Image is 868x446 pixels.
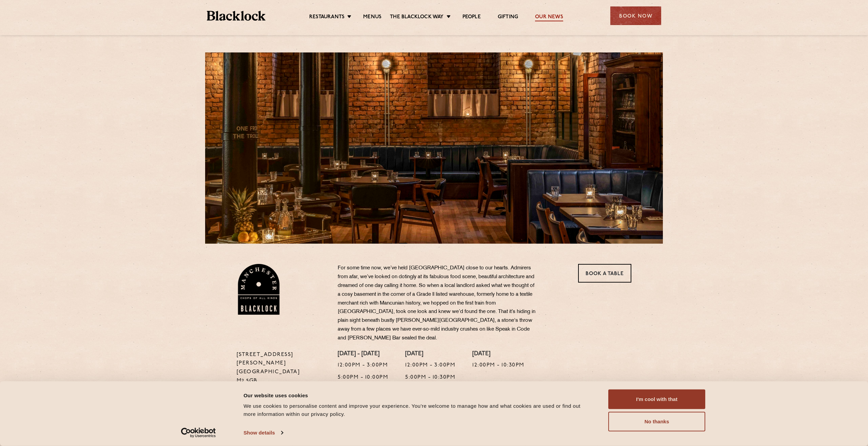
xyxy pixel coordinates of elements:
[169,428,228,438] a: Usercentrics Cookiebot - opens in a new window
[237,264,281,315] img: BL_Manchester_Logo-bleed.png
[610,6,661,25] div: Book Now
[608,412,705,431] button: No thanks
[338,361,388,370] p: 12:00pm - 3:00pm
[472,361,525,370] p: 12:00pm - 10:30pm
[338,264,538,343] p: For some time now, we’ve held [GEOGRAPHIC_DATA] close to our hearts. Admirers from afar, we’ve lo...
[535,14,563,21] a: Our News
[405,361,455,370] p: 12:00pm - 3:00pm
[237,351,328,386] p: [STREET_ADDRESS][PERSON_NAME] [GEOGRAPHIC_DATA] M2 5GB
[363,14,381,21] a: Menus
[338,373,388,382] p: 5:00pm - 10:00pm
[243,391,593,399] div: Our website uses cookies
[243,402,593,418] div: We use cookies to personalise content and improve your experience. You're welcome to manage how a...
[338,351,388,358] h4: [DATE] - [DATE]
[498,14,518,21] a: Gifting
[608,389,705,409] button: I'm cool with that
[405,351,455,358] h4: [DATE]
[207,11,265,21] img: BL_Textured_Logo-footer-cropped.svg
[578,264,631,283] a: Book a Table
[390,14,443,21] a: The Blacklock Way
[405,373,455,382] p: 5:00pm - 10:30pm
[462,14,481,21] a: People
[309,14,344,21] a: Restaurants
[243,428,283,438] a: Show details
[472,351,525,358] h4: [DATE]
